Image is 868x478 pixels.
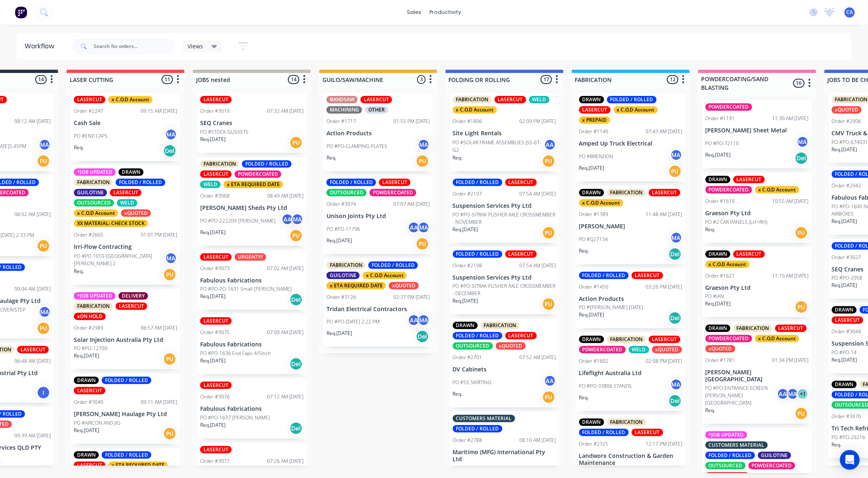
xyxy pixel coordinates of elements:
div: DRAWN [119,168,144,176]
div: MA [418,314,430,326]
div: LASERCUT [200,382,232,389]
div: LASERCUT [832,316,863,324]
div: Order #2197 [453,190,482,198]
div: PU [542,226,555,239]
p: [PERSON_NAME][GEOGRAPHIC_DATA] [706,369,809,383]
div: POWDERCOATED [706,335,752,342]
div: + 1 [797,388,809,400]
p: Irri-Flow Contracting [74,244,177,250]
p: Req. [DATE] [453,226,478,233]
div: GUILOTINE [74,189,107,196]
div: Order #1140 [579,128,609,135]
div: xQUOTED [496,342,526,350]
div: DRAWNFOLDED / ROLLEDLASERCUTOrder #304009:11 AM [DATE][PERSON_NAME] Haulage Pty LtdPO #AIRCON AND... [71,373,180,444]
div: DRAWNFABRICATIONFOLDED / ROLLEDLASERCUTOUTSOURCEDxQUOTEDOrder #270107:52 AM [DATE]DV CabinetsPO #... [450,319,560,407]
div: WELD [117,199,137,207]
p: Req. [DATE] [579,311,605,319]
div: DELIVERY [119,292,148,300]
p: Fabulous Fabrications [200,277,304,284]
p: Action Products [579,296,683,303]
div: MA [418,139,430,151]
div: x C.O.D Account [579,199,624,207]
div: LASERCUTURGENT!!!!Order #307307:02 AM [DATE]Fabulous FabricationsPO #PO-PO-1631 Small [PERSON_NAM... [197,250,307,310]
div: x C.O.D Account [453,106,497,114]
div: OTHER [365,106,388,114]
p: Amped Up Truck Electrical [579,140,683,147]
div: Order #1806 [453,118,482,125]
div: MA [39,139,51,151]
div: WELD [629,346,649,353]
div: Order #2701 [453,354,482,361]
p: Req. [DATE] [200,357,226,364]
div: FABRICATION [607,189,646,196]
p: Req. [74,268,84,275]
div: Order #1717 [327,118,356,125]
div: Order #3027 [832,254,861,261]
div: 07:54 AM [DATE] [520,190,556,198]
p: [PERSON_NAME] [579,223,683,230]
div: DRAWNFABRICATIONLASERCUTx C.O.D AccountOrder #138911:48 AM [DATE][PERSON_NAME]PO #Q27134MAReq.Del [576,186,686,264]
div: FABRICATION [74,303,113,310]
div: FOLDED / ROLLED [607,96,657,103]
div: xQUOTED [121,209,151,217]
div: 11:10 AM [DATE] [772,272,809,280]
div: LASERCUT [649,336,681,343]
div: DRAWN [706,176,731,183]
div: Order #3076 [200,393,230,401]
div: 01:55 PM [DATE] [393,118,430,125]
div: LASERCUT [200,253,232,261]
div: 06:48 AM [DATE] [14,357,51,365]
div: FOLDED / ROLLED [368,262,418,269]
div: PU [416,155,429,168]
p: PO #BRENDON [579,153,614,160]
p: Suspension Services Pty Ltd [453,274,556,281]
div: FOLDED / ROLLED [453,332,503,339]
div: POWDERCOATED [370,189,416,196]
div: PU [163,268,176,281]
div: MA [418,221,430,234]
div: WELD [529,96,550,103]
div: 07:07 AM [DATE] [393,200,430,208]
div: xQUOTED [832,106,862,114]
p: PO #PO-11796 [327,225,360,233]
p: PO #PO-SITRAK PUSHER AXLE CROSSMEMBER - NOVEMBER [453,211,556,226]
div: PU [37,322,50,335]
div: PU [37,239,50,253]
p: Req. [453,390,463,398]
div: FABRICATIONLASERCUTWELDx C.O.D AccountOrder #180602:09 PM [DATE]Site Light RentalsPO #SOLAR FRAME... [450,93,560,171]
div: MA [787,388,799,400]
div: POWDERCOATED [235,171,281,178]
div: LASERCUT [733,176,765,183]
div: OUTSOURCED [327,189,367,196]
p: Req. [DATE] [200,136,226,143]
div: Order #2247 [74,107,103,115]
div: FABRICATION [607,336,646,343]
div: PU [290,136,303,149]
div: 11:30 AM [DATE] [772,115,809,122]
div: AA [281,213,294,225]
div: AA [408,314,420,326]
div: FOLDED / ROLLED [116,179,165,186]
div: LASERCUT [733,250,765,258]
div: PU [542,155,555,168]
div: 02:08 PM [DATE] [646,357,683,365]
div: WELD [200,181,221,188]
p: PO #PO-[DATE] 2:22 PM [327,318,379,325]
div: XX MATERIAL: CHECK STOCK [74,220,148,227]
div: POWDERCOATED [579,346,626,353]
input: Search for orders... [94,38,175,55]
div: x C.O.D Account [363,272,407,279]
div: 08:12 AM [DATE] [14,118,51,125]
div: Order #3019 [200,107,230,115]
div: LASERCUT [505,332,537,339]
div: URGENT!!!! [235,253,266,261]
div: FABRICATIONFOLDED / ROLLEDGUILOTINEx C.O.D Accountx ETA REQUIRED DATExQUOTEDOrder #312602:37 PM [... [323,258,433,347]
div: Order #2989 [74,324,103,332]
div: Order #3073 [200,265,230,272]
div: FOLDED / ROLLED [327,179,376,186]
div: GUILOTINE [327,272,360,279]
div: LASERCUT [200,171,232,178]
div: MA [165,128,177,141]
p: Req. [DATE] [200,229,226,236]
div: x C.O.D Account [108,96,153,103]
